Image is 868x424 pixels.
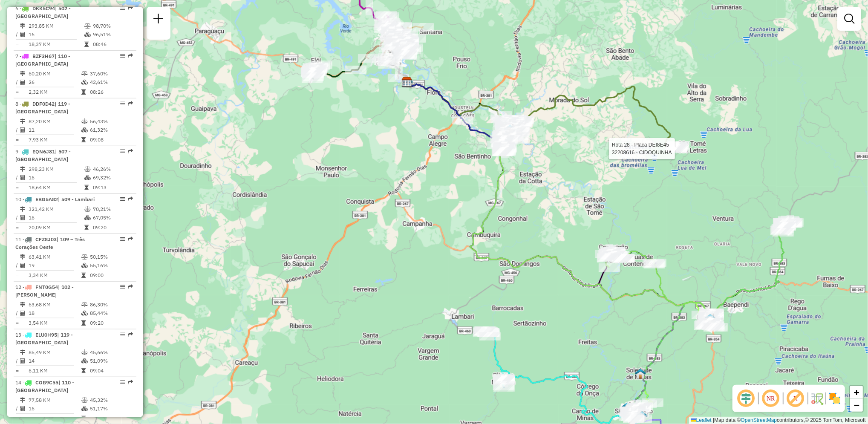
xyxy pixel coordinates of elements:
[89,348,133,357] td: 45,66%
[15,284,74,298] span: 12 -
[81,80,88,85] i: % de utilização da cubagem
[736,388,756,409] span: Ocultar deslocamento
[841,10,858,27] a: Exibir filtros
[89,300,133,309] td: 86,30%
[810,392,824,405] img: Fluxo de ruas
[35,284,58,290] span: FNT0G54
[28,88,81,96] td: 2,32 KM
[20,263,25,268] i: Total de Atividades
[84,42,89,47] i: Tempo total em rota
[15,332,73,346] span: | 119 - [GEOGRAPHIC_DATA]
[89,88,133,96] td: 08:26
[20,254,25,260] i: Distância Total
[89,271,133,280] td: 09:00
[28,414,81,423] td: 4,85 KM
[15,379,74,393] span: 14 -
[28,22,84,30] td: 293,85 KM
[28,205,84,213] td: 321,42 KM
[761,388,781,409] span: Ocultar NR
[84,32,91,37] i: % de utilização da cubagem
[828,392,842,405] img: Exibir/Ocultar setores
[128,149,133,154] em: Rota exportada
[84,207,91,212] i: % de utilização do peso
[84,225,89,230] i: Tempo total em rota
[741,417,777,423] a: OpenStreetMap
[120,196,125,202] em: Opções
[120,53,125,58] em: Opções
[58,196,95,202] span: | 509 - Lambari
[120,380,125,385] em: Opções
[89,404,133,413] td: 51,17%
[89,117,133,126] td: 56,43%
[15,414,20,423] td: =
[28,348,81,357] td: 85,49 KM
[92,165,133,173] td: 46,26%
[20,127,25,133] i: Total de Atividades
[28,300,81,309] td: 63,68 KM
[84,175,91,180] i: % de utilização da cubagem
[89,396,133,404] td: 45,32%
[28,69,81,78] td: 60,20 KM
[92,205,133,213] td: 70,21%
[15,223,20,232] td: =
[120,284,125,289] em: Opções
[28,271,81,280] td: 3,34 KM
[89,414,133,423] td: 09:16
[81,406,88,411] i: % de utilização da cubagem
[35,196,58,202] span: EBG5A82
[15,236,85,250] span: | 109 – Três Corações Oeste
[120,101,125,106] em: Opções
[15,309,20,317] td: /
[28,30,84,39] td: 16
[15,148,71,162] span: 9 -
[15,53,70,67] span: | 110 - [GEOGRAPHIC_DATA]
[505,124,516,135] img: Tres Coracoes
[20,398,25,403] i: Distância Total
[128,53,133,58] em: Rota exportada
[854,400,859,410] span: −
[32,148,55,155] span: EQN6J81
[28,165,84,173] td: 298,23 KM
[81,311,88,316] i: % de utilização da cubagem
[81,254,88,260] i: % de utilização do peso
[15,183,20,192] td: =
[28,396,81,404] td: 77,58 KM
[128,6,133,11] em: Rota exportada
[15,101,70,115] span: 8 -
[637,411,648,422] img: PA - São Lourenço
[15,5,71,19] span: 6 -
[20,119,25,124] i: Distância Total
[635,368,646,379] img: Soledade de Minas
[89,309,133,317] td: 85,44%
[20,215,25,220] i: Total de Atividades
[32,5,55,12] span: DKK5C94
[35,379,58,386] span: COB9C55
[28,183,84,192] td: 18,64 KM
[89,366,133,375] td: 09:04
[89,319,133,327] td: 09:20
[622,402,633,413] img: Ponto de Apoio - Varginha PA
[15,30,20,39] td: /
[15,357,20,365] td: /
[84,167,91,172] i: % de utilização do peso
[402,77,413,88] img: Ponto de apoio FAD - Varginha
[92,30,133,39] td: 96,51%
[28,357,81,365] td: 14
[15,404,20,413] td: /
[28,136,81,144] td: 7,93 KM
[28,117,81,126] td: 87,20 KM
[28,213,84,222] td: 16
[120,6,125,11] em: Opções
[89,261,133,270] td: 55,16%
[20,207,25,212] i: Distância Total
[81,119,88,124] i: % de utilização do peso
[89,136,133,144] td: 09:08
[15,319,20,327] td: =
[81,302,88,307] i: % de utilização do peso
[28,309,81,317] td: 18
[89,78,133,87] td: 42,61%
[128,237,133,242] em: Rota exportada
[689,417,868,424] div: Map data © contributors,© 2025 TomTom, Microsoft
[81,398,88,403] i: % de utilização do peso
[81,127,88,133] i: % de utilização da cubagem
